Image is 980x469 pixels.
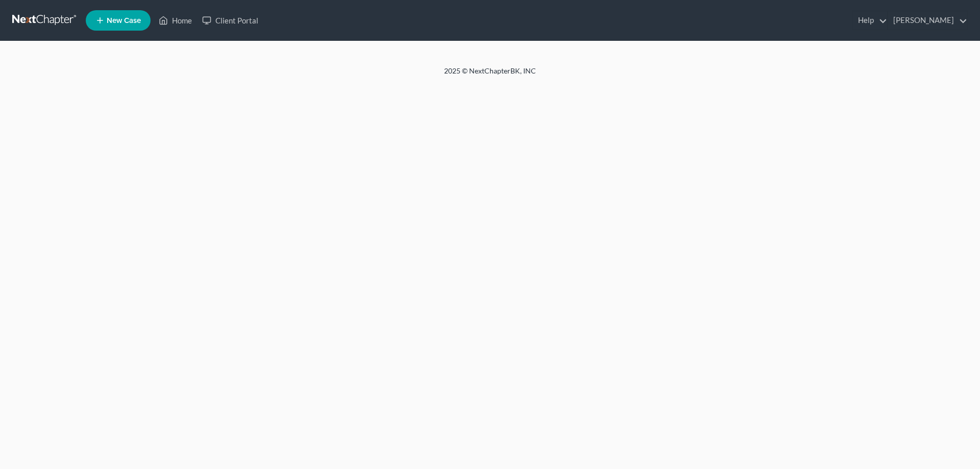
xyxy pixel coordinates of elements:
[853,11,887,30] a: Help
[199,66,781,84] div: 2025 © NextChapterBK, INC
[154,11,197,30] a: Home
[888,11,967,30] a: [PERSON_NAME]
[86,10,151,31] new-legal-case-button: New Case
[197,11,263,30] a: Client Portal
